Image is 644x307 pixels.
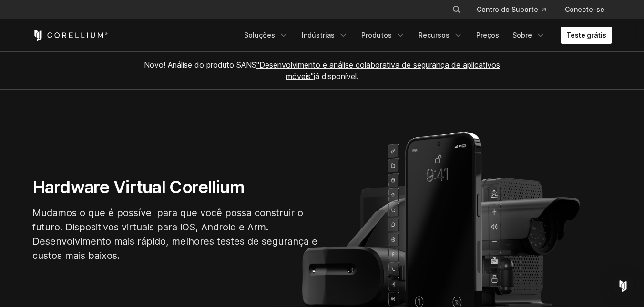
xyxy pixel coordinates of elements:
[32,30,108,41] a: Página inicial do Corellium
[477,5,538,13] font: Centro de Suporte
[361,31,392,39] font: Produtos
[32,207,317,261] font: Mudamos o que é possível para que você possa construir o futuro. Dispositivos virtuais para iOS, ...
[238,27,612,44] div: Menu de navegação
[565,5,604,13] font: Conecte-se
[448,1,465,18] button: Procurar
[419,31,450,39] font: Recursos
[314,71,358,81] font: já disponível.
[612,275,634,297] div: Open Intercom Messenger
[440,1,612,18] div: Menu de navegação
[566,31,606,39] font: Teste grátis
[512,31,532,39] font: Sobre
[144,60,256,69] font: Novo! Análise do produto SANS
[32,177,245,198] font: Hardware Virtual Corellium
[302,31,335,39] font: Indústrias
[256,60,500,81] a: "Desenvolvimento e análise colaborativa de segurança de aplicativos móveis"
[476,31,499,39] font: Preços
[244,31,275,39] font: Soluções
